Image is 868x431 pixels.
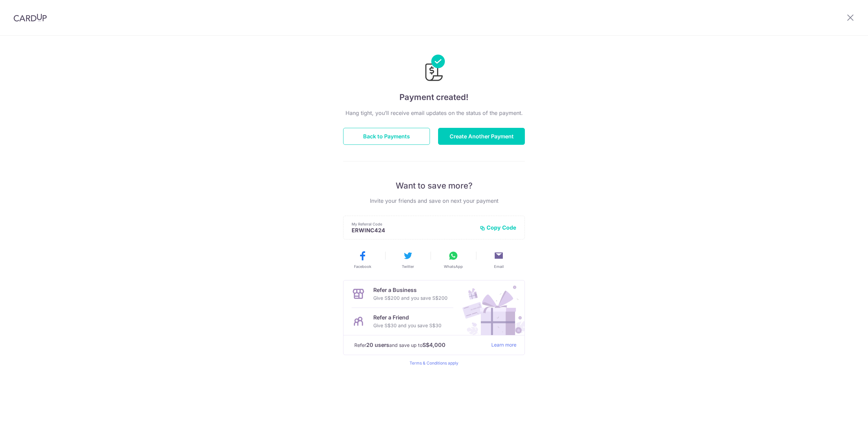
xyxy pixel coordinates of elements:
button: WhatsApp [433,250,473,269]
img: Refer [456,280,525,335]
p: Hang tight, you’ll receive email updates on the status of the payment. [343,109,525,117]
button: Facebook [342,250,382,269]
span: Facebook [354,264,371,269]
p: Refer and save up to [354,341,486,349]
p: Give S$200 and you save S$200 [373,294,448,302]
button: Email [479,250,519,269]
p: Want to save more? [343,180,525,191]
button: Twitter [388,250,428,269]
strong: S$4,000 [422,341,446,349]
span: WhatsApp [444,264,463,269]
p: Invite your friends and save on next your payment [343,197,525,205]
a: Terms & Conditions apply [410,360,458,366]
p: ERWINC424 [352,227,474,234]
span: Email [494,264,504,269]
span: Twitter [402,264,414,269]
button: Create Another Payment [438,128,525,145]
p: Refer a Friend [373,313,441,321]
p: Give S$30 and you save S$30 [373,321,441,330]
a: Learn more [491,341,516,349]
button: Copy Code [480,224,516,231]
strong: 20 users [366,341,389,349]
p: My Referral Code [352,221,474,227]
img: Payments [423,55,445,83]
button: Back to Payments [343,128,430,145]
img: CardUp [14,14,47,22]
h4: Payment created! [343,91,525,103]
p: Refer a Business [373,286,448,294]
